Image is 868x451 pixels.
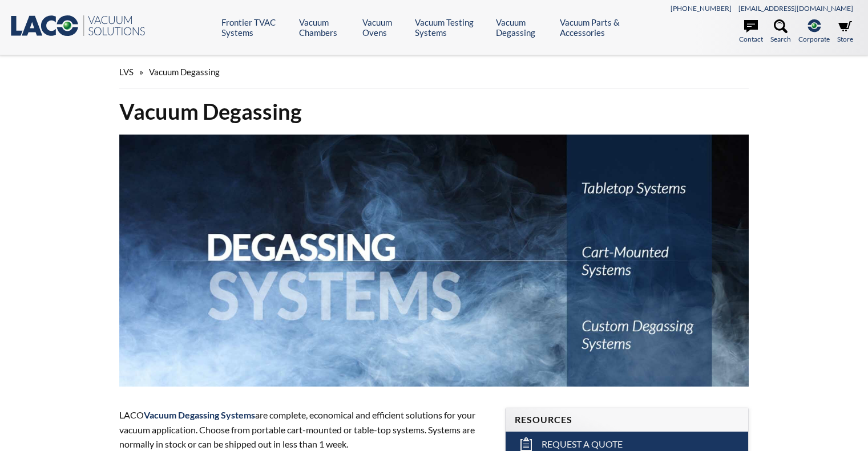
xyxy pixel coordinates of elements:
span: LVS [119,67,134,77]
a: [PHONE_NUMBER] [671,4,732,13]
a: Search [770,19,791,44]
a: [EMAIL_ADDRESS][DOMAIN_NAME] [738,4,853,13]
a: Frontier TVAC Systems [221,17,290,38]
a: Vacuum Parts & Accessories [560,17,644,38]
a: Vacuum Testing Systems [415,17,487,38]
span: Corporate [798,34,830,44]
img: Degassing Systems header [119,135,749,387]
h4: Resources [515,414,739,426]
a: Vacuum Degassing [496,17,551,38]
a: Contact [739,19,763,44]
strong: Vacuum Degassing Systems [144,409,255,420]
a: Vacuum Ovens [362,17,406,38]
h1: Vacuum Degassing [119,97,749,125]
a: Vacuum Chambers [299,17,354,38]
span: Vacuum Degassing [149,67,220,77]
span: Request a Quote [542,438,623,450]
div: » [119,56,749,88]
a: Store [837,19,853,44]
